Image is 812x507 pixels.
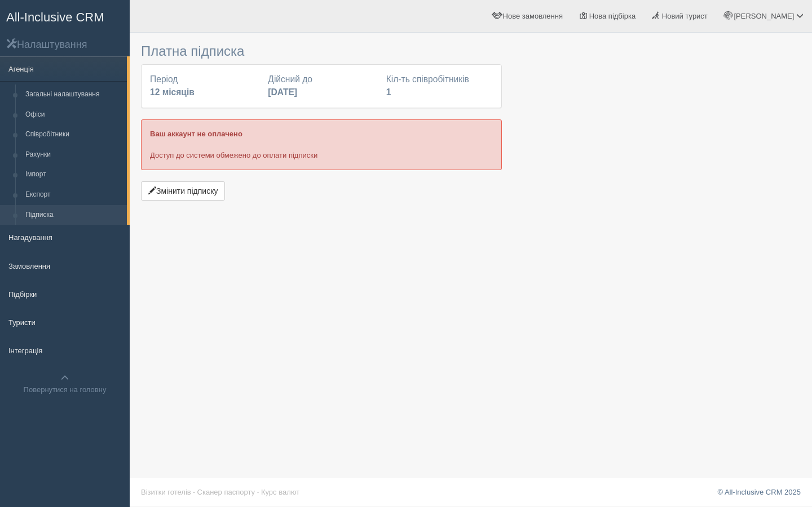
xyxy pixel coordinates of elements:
[144,73,262,99] div: Період
[503,12,563,20] span: Нове замовлення
[20,164,127,185] a: Імпорт
[589,12,636,20] span: Нова підбірка
[381,73,498,99] div: Кіл-ть співробітників
[386,87,391,97] b: 1
[717,488,801,496] a: © All-Inclusive CRM 2025
[20,145,127,165] a: Рахунки
[141,488,191,496] a: Візитки готелів
[141,44,502,59] h3: Платна підписка
[20,205,127,225] a: Підписка
[261,488,299,496] a: Курс валют
[141,119,502,170] div: Доступ до системи обмежено до оплати підписки
[6,10,104,24] span: All-Inclusive CRM
[20,84,127,105] a: Загальні налаштування
[150,87,195,97] b: 12 місяців
[1,1,129,32] a: All-Inclusive CRM
[257,488,259,496] span: ·
[268,87,297,97] b: [DATE]
[662,12,708,20] span: Новий турист
[20,105,127,125] a: Офіси
[141,181,225,201] button: Змінити підписку
[734,12,794,20] span: [PERSON_NAME]
[20,124,127,145] a: Співробітники
[262,73,380,99] div: Дійсний до
[197,488,255,496] a: Сканер паспорту
[20,185,127,205] a: Експорт
[150,130,242,138] b: Ваш аккаунт не оплачено
[193,488,195,496] span: ·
